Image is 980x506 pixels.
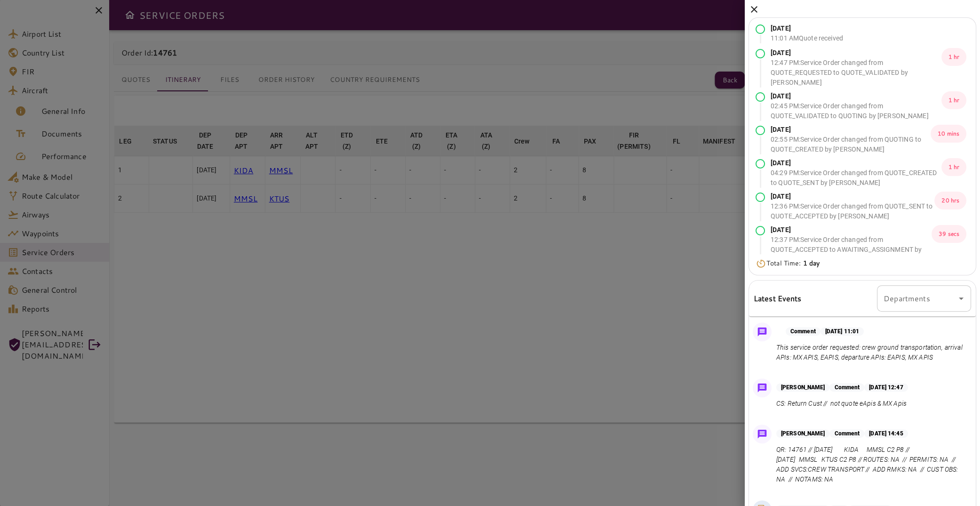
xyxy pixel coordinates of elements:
p: 1 hr [941,91,966,109]
p: 20 hrs [934,192,966,209]
p: 1 hr [941,158,966,176]
p: [DATE] [771,125,931,135]
p: 1 hr [941,48,966,66]
p: Comment [786,327,821,336]
p: [PERSON_NAME] [776,383,829,392]
p: [DATE] [771,192,934,201]
button: Open [955,292,968,305]
p: [DATE] 11:01 [821,327,864,336]
p: 12:37 PM : Service Order changed from QUOTE_ACCEPTED to AWAITING_ASSIGNMENT by [PERSON_NAME] [771,235,932,265]
p: CS: Return Cust // not quote eApis & MX Apis [776,399,908,409]
img: Timer Icon [756,259,766,268]
p: QR: 14761 // [DATE] KIDA MMSL C2 P8 // [DATE] MMSL KTUS C2 P8 // ROUTES: NA // PERMITS: NA // ADD... [776,445,967,484]
p: [DATE] [771,48,941,58]
p: [DATE] [771,91,941,101]
p: 10 mins [931,125,966,143]
img: Message Icon [756,325,769,338]
p: [DATE] 12:47 [864,383,908,392]
p: Total Time: [766,258,820,268]
p: 02:55 PM : Service Order changed from QUOTING to QUOTE_CREATED by [PERSON_NAME] [771,135,931,154]
p: [DATE] [771,225,932,235]
h6: Latest Events [754,292,802,305]
b: 1 day [803,258,820,268]
p: Comment [829,429,864,438]
p: [DATE] [771,24,843,33]
p: [DATE] 14:45 [864,429,908,438]
p: 12:47 PM : Service Order changed from QUOTE_REQUESTED to QUOTE_VALIDATED by [PERSON_NAME] [771,58,941,88]
img: Message Icon [756,427,769,441]
p: [PERSON_NAME] [776,429,829,438]
img: Message Icon [756,381,769,394]
p: 11:01 AM Quote received [771,33,843,43]
p: 04:29 PM : Service Order changed from QUOTE_CREATED to QUOTE_SENT by [PERSON_NAME] [771,168,941,188]
p: 39 secs [932,225,966,243]
p: This service order requested: crew ground transportation, arrival APIs: MX APIS, EAPIS, departure... [776,343,967,362]
p: [DATE] [771,158,941,168]
p: Comment [829,383,864,392]
p: 02:45 PM : Service Order changed from QUOTE_VALIDATED to QUOTING by [PERSON_NAME] [771,101,941,121]
p: 12:36 PM : Service Order changed from QUOTE_SENT to QUOTE_ACCEPTED by [PERSON_NAME] [771,201,934,221]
